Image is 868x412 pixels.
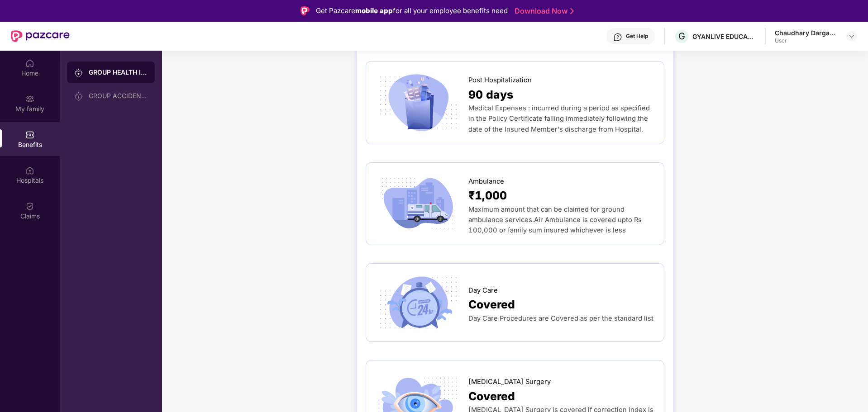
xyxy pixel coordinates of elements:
span: [MEDICAL_DATA] Surgery [468,377,551,387]
span: Day Care [468,285,498,296]
span: Medical Expenses : incurred during a period as specified in the Policy Certificate falling immedi... [468,104,650,133]
img: Stroke [570,6,574,16]
a: Download Now [515,6,571,16]
span: Post Hospitalization [468,75,532,85]
span: Covered [468,388,515,405]
div: Get Help [626,33,648,40]
span: Ambulance [468,176,504,187]
div: GROUP HEALTH INSURANCE [89,68,148,77]
img: icon [375,73,461,133]
img: svg+xml;base64,PHN2ZyBpZD0iRHJvcGRvd24tMzJ4MzIiIHhtbG5zPSJodHRwOi8vd3d3LnczLm9yZy8yMDAwL3N2ZyIgd2... [848,33,855,40]
img: svg+xml;base64,PHN2ZyBpZD0iSG9zcGl0YWxzIiB4bWxucz0iaHR0cDovL3d3dy53My5vcmcvMjAwMC9zdmciIHdpZHRoPS... [25,166,34,175]
span: Day Care Procedures are Covered as per the standard list [468,314,653,322]
img: icon [375,273,461,332]
span: 90 days [468,86,513,104]
img: svg+xml;base64,PHN2ZyB3aWR0aD0iMjAiIGhlaWdodD0iMjAiIHZpZXdCb3g9IjAgMCAyMCAyMCIgZmlsbD0ibm9uZSIgeG... [74,92,83,101]
div: Chaudhary Dargabhai Jesungbhai [775,28,838,37]
img: icon [375,174,461,233]
img: svg+xml;base64,PHN2ZyBpZD0iSG9tZSIgeG1sbnM9Imh0dHA6Ly93d3cudzMub3JnLzIwMDAvc3ZnIiB3aWR0aD0iMjAiIG... [25,59,34,68]
span: Covered [468,296,515,313]
div: GYANLIVE EDUCATION PRIVATE LIMITED [692,32,756,41]
div: User [775,37,838,44]
span: Maximum amount that can be claimed for ground ambulance services.Air Ambulance is covered upto Rs... [468,205,642,234]
img: svg+xml;base64,PHN2ZyBpZD0iQmVuZWZpdHMiIHhtbG5zPSJodHRwOi8vd3d3LnczLm9yZy8yMDAwL3N2ZyIgd2lkdGg9Ij... [25,130,34,139]
span: G [678,31,685,42]
div: Get Pazcare for all your employee benefits need [316,5,508,16]
img: svg+xml;base64,PHN2ZyB3aWR0aD0iMjAiIGhlaWdodD0iMjAiIHZpZXdCb3g9IjAgMCAyMCAyMCIgZmlsbD0ibm9uZSIgeG... [25,95,34,104]
img: svg+xml;base64,PHN2ZyBpZD0iSGVscC0zMngzMiIgeG1sbnM9Imh0dHA6Ly93d3cudzMub3JnLzIwMDAvc3ZnIiB3aWR0aD... [613,33,622,42]
img: New Pazcare Logo [11,30,70,42]
span: ₹1,000 [468,187,507,204]
img: svg+xml;base64,PHN2ZyBpZD0iQ2xhaW0iIHhtbG5zPSJodHRwOi8vd3d3LnczLm9yZy8yMDAwL3N2ZyIgd2lkdGg9IjIwIi... [25,202,34,211]
div: GROUP ACCIDENTAL INSURANCE [89,92,148,99]
strong: mobile app [355,6,393,15]
img: svg+xml;base64,PHN2ZyB3aWR0aD0iMjAiIGhlaWdodD0iMjAiIHZpZXdCb3g9IjAgMCAyMCAyMCIgZmlsbD0ibm9uZSIgeG... [74,68,83,77]
img: Logo [300,6,310,15]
